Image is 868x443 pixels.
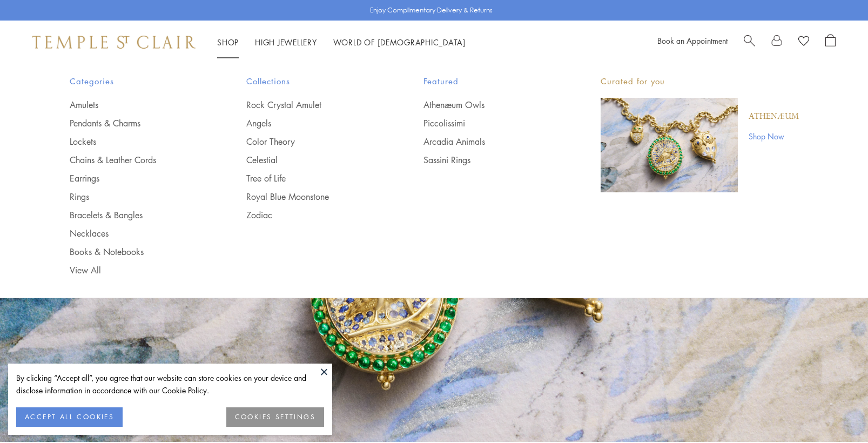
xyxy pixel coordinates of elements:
[16,407,123,427] button: ACCEPT ALL COOKIES
[70,99,204,111] a: Amulets
[70,154,204,166] a: Chains & Leather Cords
[246,75,380,88] span: Collections
[70,209,204,221] a: Bracelets & Bangles
[601,75,799,88] p: Curated for you
[246,154,380,166] a: Celestial
[226,407,324,427] button: COOKIES SETTINGS
[798,34,809,50] a: View Wishlist
[423,117,557,129] a: Piccolissimi
[70,264,204,276] a: View All
[246,209,380,221] a: Zodiac
[70,172,204,184] a: Earrings
[70,136,204,147] a: Lockets
[70,227,204,239] a: Necklaces
[423,136,557,147] a: Arcadia Animals
[749,130,799,142] a: Shop Now
[70,117,204,129] a: Pendants & Charms
[70,246,204,258] a: Books & Notebooks
[70,75,204,88] span: Categories
[217,37,239,48] a: ShopShop
[825,34,836,50] a: Open Shopping Bag
[255,37,317,48] a: High JewelleryHigh Jewellery
[423,154,557,166] a: Sassini Rings
[423,75,557,88] span: Featured
[333,37,466,48] a: World of [DEMOGRAPHIC_DATA]World of [DEMOGRAPHIC_DATA]
[16,372,324,397] div: By clicking “Accept all”, you agree that our website can store cookies on your device and disclos...
[217,36,466,49] nav: Main navigation
[70,191,204,203] a: Rings
[246,99,380,111] a: Rock Crystal Amulet
[246,172,380,184] a: Tree of Life
[657,35,728,46] a: Book an Appointment
[423,99,557,111] a: Athenæum Owls
[370,5,493,16] p: Enjoy Complimentary Delivery & Returns
[246,117,380,129] a: Angels
[744,34,755,50] a: Search
[814,392,857,432] iframe: Gorgias live chat messenger
[749,111,799,123] a: Athenæum
[246,136,380,147] a: Color Theory
[32,36,196,49] img: Temple St. Clair
[246,191,380,203] a: Royal Blue Moonstone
